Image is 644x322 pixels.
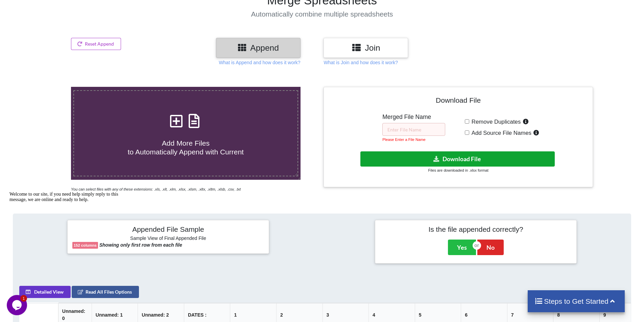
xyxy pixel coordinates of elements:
[428,168,488,172] small: Files are downloaded in .xlsx format
[380,225,572,233] h4: Is the file appended correctly?
[72,225,264,234] h4: Appended File Sample
[72,236,264,242] h6: Sample View of Final Appended File
[469,119,521,125] span: Remove Duplicates
[221,43,295,53] h3: Append
[324,59,398,66] p: What is Join and how does it work?
[329,92,588,111] h4: Download File
[382,123,445,136] input: Enter File Name
[477,240,504,255] button: No
[7,189,128,292] iframe: chat widget
[360,151,555,167] button: Download File
[7,295,28,315] iframe: chat widget
[19,286,71,298] button: Detailed View
[128,139,244,155] span: Add More Files to Automatically Append with Current
[382,138,425,142] small: Please Enter a File Name
[3,3,124,14] div: Welcome to our site, if you need help simply reply to this message, we are online and ready to help.
[382,114,445,121] h5: Merged File Name
[219,59,300,66] p: What is Append and how does it work?
[469,130,531,136] span: Add Source File Names
[534,297,618,305] h4: Steps to Get Started
[71,38,121,50] button: Reset Append
[99,242,182,248] b: Showing only first row from each file
[71,187,241,191] i: You can select files with any of these extensions: .xls, .xlt, .xlm, .xlsx, .xlsm, .xltx, .xltm, ...
[448,240,476,255] button: Yes
[72,286,139,298] button: Read All Files Options
[329,43,403,53] h3: Join
[3,3,112,13] span: Welcome to our site, if you need help simply reply to this message, we are online and ready to help.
